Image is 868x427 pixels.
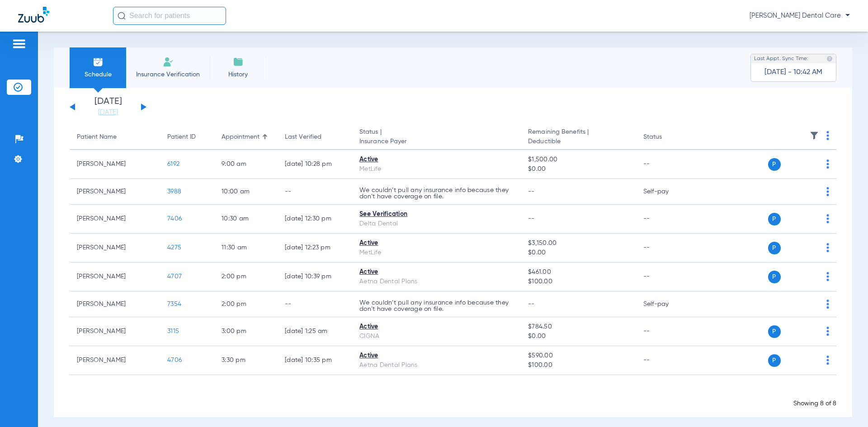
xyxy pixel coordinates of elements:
[167,244,181,251] span: 4275
[636,317,697,346] td: --
[528,332,628,341] span: $0.00
[81,108,135,117] a: [DATE]
[750,11,850,20] span: [PERSON_NAME] Dental Care
[826,131,829,140] img: group-dot-blue.svg
[359,239,514,248] div: Active
[214,205,278,234] td: 10:30 AM
[18,7,49,23] img: Zuub Logo
[113,7,226,25] input: Search for patients
[528,164,628,174] span: $0.00
[359,164,514,174] div: MetLife
[528,361,628,370] span: $100.00
[167,216,182,222] span: 7406
[70,317,160,346] td: [PERSON_NAME]
[278,234,352,263] td: [DATE] 12:23 PM
[278,179,352,205] td: --
[826,243,829,252] img: group-dot-blue.svg
[359,277,514,286] div: Aetna Dental Plans
[278,291,352,317] td: --
[167,132,196,142] div: Patient ID
[359,219,514,229] div: Delta Dental
[528,216,535,222] span: --
[70,263,160,291] td: [PERSON_NAME]
[768,354,781,367] span: P
[118,12,126,20] img: Search Icon
[823,384,868,427] iframe: Chat Widget
[810,131,819,140] img: filter.svg
[214,291,278,317] td: 2:00 PM
[76,70,119,79] span: Schedule
[636,150,697,179] td: --
[77,132,117,142] div: Patient Name
[359,137,514,146] span: Insurance Payer
[768,158,781,171] span: P
[521,125,636,150] th: Remaining Benefits |
[233,56,244,67] img: History
[636,179,697,205] td: Self-pay
[278,346,352,375] td: [DATE] 10:35 PM
[167,188,181,195] span: 3988
[214,150,278,179] td: 9:00 AM
[768,213,781,225] span: P
[214,317,278,346] td: 3:00 PM
[359,322,514,332] div: Active
[359,187,514,200] p: We couldn’t pull any insurance info because they don’t have coverage on file.
[793,400,836,407] span: Showing 8 of 8
[359,248,514,258] div: MetLife
[528,188,535,195] span: --
[359,361,514,370] div: Aetna Dental Plans
[278,317,352,346] td: [DATE] 1:25 AM
[528,277,628,286] span: $100.00
[77,132,153,142] div: Patient Name
[163,56,174,67] img: Manual Insurance Verification
[528,137,628,146] span: Deductible
[636,125,697,150] th: Status
[826,56,833,62] img: last sync help info
[352,125,521,150] th: Status |
[636,205,697,234] td: --
[285,132,345,142] div: Last Verified
[167,132,207,142] div: Patient ID
[70,179,160,205] td: [PERSON_NAME]
[214,263,278,291] td: 2:00 PM
[70,150,160,179] td: [PERSON_NAME]
[359,210,514,219] div: See Verification
[826,327,829,336] img: group-dot-blue.svg
[222,132,270,142] div: Appointment
[167,301,181,307] span: 7354
[359,155,514,164] div: Active
[359,351,514,361] div: Active
[70,346,160,375] td: [PERSON_NAME]
[278,263,352,291] td: [DATE] 10:39 PM
[768,242,781,254] span: P
[70,234,160,263] td: [PERSON_NAME]
[528,322,628,332] span: $784.50
[278,150,352,179] td: [DATE] 10:28 PM
[826,272,829,281] img: group-dot-blue.svg
[167,161,179,167] span: 6192
[528,155,628,164] span: $1,500.00
[214,234,278,263] td: 11:30 AM
[359,332,514,341] div: CIGNA
[636,291,697,317] td: Self-pay
[217,70,259,79] span: History
[214,346,278,375] td: 3:30 PM
[285,132,321,142] div: Last Verified
[754,54,808,63] span: Last Appt. Sync Time:
[826,356,829,365] img: group-dot-blue.svg
[278,205,352,234] td: [DATE] 12:30 PM
[222,132,259,142] div: Appointment
[636,263,697,291] td: --
[70,205,160,234] td: [PERSON_NAME]
[81,97,135,117] li: [DATE]
[93,56,104,67] img: Schedule
[528,267,628,277] span: $461.00
[167,328,179,334] span: 3115
[768,325,781,338] span: P
[359,267,514,277] div: Active
[359,300,514,312] p: We couldn’t pull any insurance info because they don’t have coverage on file.
[636,234,697,263] td: --
[764,68,822,77] span: [DATE] - 10:42 AM
[12,38,26,49] img: hamburger-icon
[826,214,829,223] img: group-dot-blue.svg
